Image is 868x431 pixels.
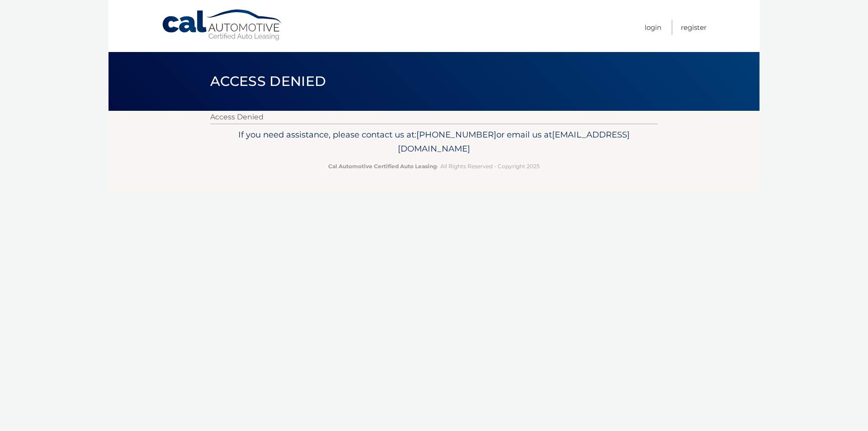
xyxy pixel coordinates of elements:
p: If you need assistance, please contact us at: or email us at [216,128,652,156]
p: Access Denied [210,111,658,123]
a: Login [645,20,661,35]
span: Access Denied [210,73,326,90]
span: [PHONE_NUMBER] [416,129,496,140]
strong: Cal Automotive Certified Auto Leasing [328,163,437,170]
a: Register [681,20,707,35]
p: - All Rights Reserved - Copyright 2025 [216,161,652,171]
a: Cal Automotive [161,9,283,41]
